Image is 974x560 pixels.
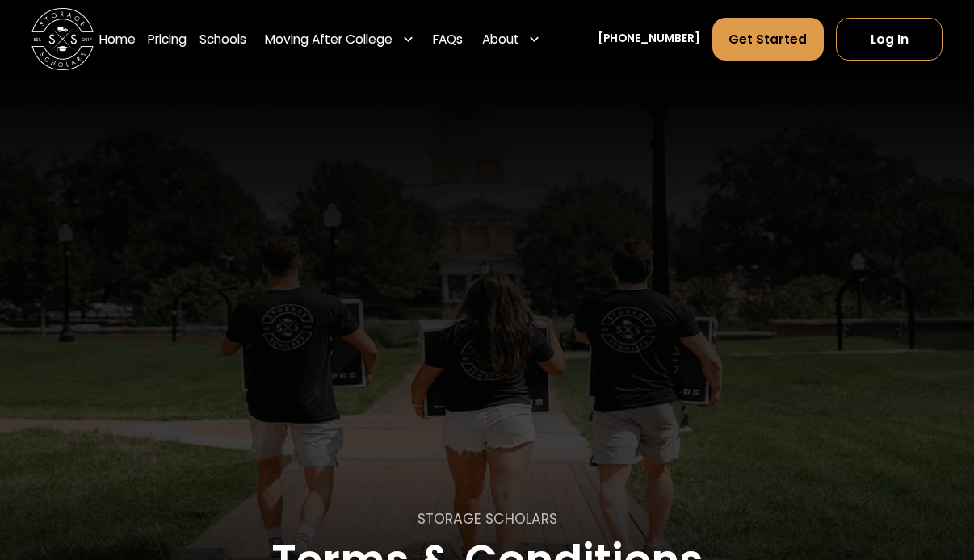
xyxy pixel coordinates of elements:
[258,17,421,61] div: Moving After College
[31,8,94,71] img: Storage Scholars main logo
[433,17,463,61] a: FAQs
[265,30,393,48] div: Moving After College
[418,508,557,529] p: STORAGE SCHOLARS
[148,17,187,61] a: Pricing
[482,30,519,48] div: About
[712,18,824,60] a: Get Started
[598,31,700,47] a: [PHONE_NUMBER]
[99,17,136,61] a: Home
[836,18,943,60] a: Log In
[199,17,246,61] a: Schools
[476,17,548,61] div: About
